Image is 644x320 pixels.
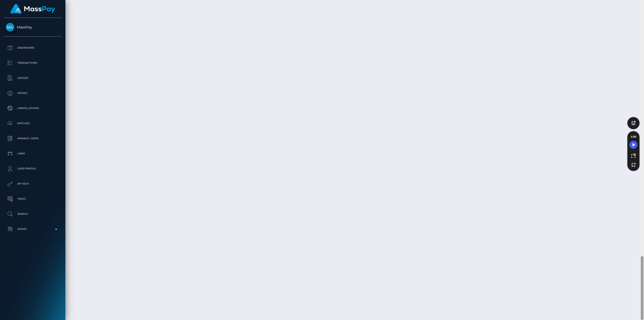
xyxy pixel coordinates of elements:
p: Taxes [6,195,60,203]
p: Transactions [6,59,60,67]
a: Ledger [4,72,62,84]
img: MassPay Logo [10,4,55,14]
img: MassPay [6,23,14,31]
p: Batches [6,120,60,127]
p: API Keys [6,180,60,188]
a: Admin [4,223,62,235]
p: Manage Users [6,135,60,142]
a: Taxes [4,193,62,205]
a: Transactions [4,57,62,69]
a: Cancellations [4,102,62,115]
a: API Keys [4,177,62,190]
p: Payees [6,89,60,97]
a: Links [4,147,62,160]
a: Search [4,208,62,220]
p: Search [6,210,60,218]
p: Links [6,150,60,157]
p: Ledger [6,74,60,82]
a: Manage Users [4,132,62,145]
p: Admin [6,225,60,233]
p: Cancellations [6,104,60,112]
a: User Profile [4,162,62,175]
p: Dashboard [6,44,60,52]
a: Dashboard [4,42,62,54]
span: MassPay [4,25,62,29]
p: User Profile [6,165,60,172]
a: Payees [4,87,62,99]
a: Batches [4,117,62,130]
